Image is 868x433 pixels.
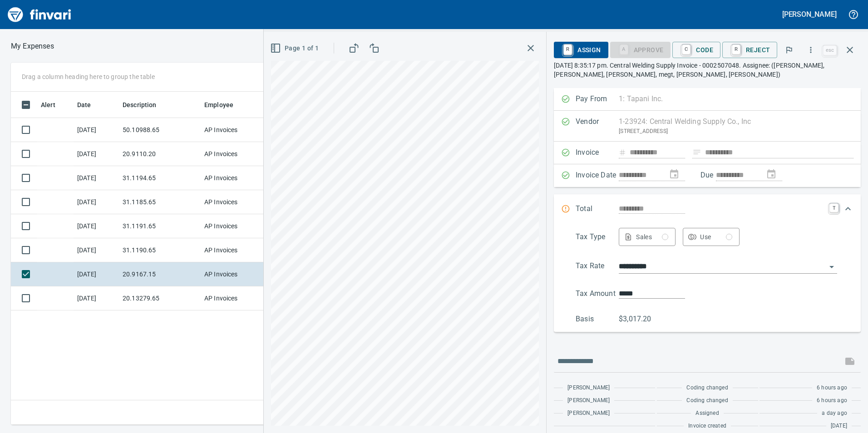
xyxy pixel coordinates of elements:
span: Assigned [695,409,719,418]
div: Expand [554,224,861,332]
button: [PERSON_NAME] [780,7,839,21]
p: $3,017.20 [619,314,662,325]
td: 31.1185.65 [119,190,201,214]
span: Reject [730,42,770,58]
button: Page 1 of 1 [268,40,322,57]
p: Drag a column heading here to group the table [22,72,155,81]
button: CCode [672,42,720,58]
p: Tax Amount [576,288,619,299]
div: Use [700,231,732,243]
p: Basis [576,314,619,325]
span: Alert [41,99,55,110]
p: Tax Type [576,231,619,246]
button: RAssign [554,42,608,58]
button: RReject [722,42,777,58]
a: R [732,44,740,54]
a: R [563,44,572,54]
span: [DATE] [831,422,847,431]
td: 31.1191.65 [119,214,201,238]
span: 6 hours ago [817,396,847,405]
span: Code [680,42,713,58]
span: [PERSON_NAME] [567,384,610,393]
td: [DATE] [74,142,119,166]
td: AP Invoices [201,190,269,214]
button: Use [683,228,740,246]
td: AP Invoices [201,166,269,190]
span: Assign [561,42,601,58]
td: 20.9167.15 [119,262,201,286]
td: [DATE] [74,166,119,190]
span: [PERSON_NAME] [567,396,610,405]
nav: breadcrumb [11,41,54,52]
td: [DATE] [74,262,119,286]
button: Open [825,261,838,273]
td: AP Invoices [201,118,269,142]
button: More [801,40,821,60]
td: [DATE] [74,214,119,238]
span: a day ago [822,409,847,418]
td: 31.1194.65 [119,166,201,190]
p: Total [576,203,619,215]
button: Flag [779,40,799,60]
a: esc [823,45,837,55]
span: This records your message into the invoice and notifies anyone mentioned [839,350,861,372]
span: Close invoice [821,39,861,61]
td: 31.1190.65 [119,238,201,262]
p: My Expenses [11,41,54,52]
td: AP Invoices [201,286,269,310]
td: [DATE] [74,286,119,310]
span: [PERSON_NAME] [567,409,610,418]
span: Coding changed [686,384,728,393]
td: 20.9110.20 [119,142,201,166]
a: C [682,44,690,54]
td: AP Invoices [201,142,269,166]
td: AP Invoices [201,214,269,238]
img: Finvari [5,4,74,25]
td: [DATE] [74,238,119,262]
p: Tax Rate [576,261,619,274]
span: 6 hours ago [817,384,847,393]
button: Sales [619,228,676,246]
p: [DATE] 8:35:17 pm. Central Welding Supply Invoice - 0002507048. Assignee: ([PERSON_NAME], [PERSON... [554,61,861,79]
span: Description [123,99,157,110]
td: [DATE] [74,118,119,142]
div: Expand [554,194,861,224]
span: Invoice created [688,422,726,431]
span: Coding changed [686,396,728,405]
span: Date [77,99,103,110]
div: Coding Required [610,45,671,53]
td: 50.10988.65 [119,118,201,142]
div: Sales [636,231,668,243]
span: Alert [41,99,67,110]
td: AP Invoices [201,262,269,286]
span: Employee [204,99,245,110]
span: Date [77,99,91,110]
td: 20.13279.65 [119,286,201,310]
td: AP Invoices [201,238,269,262]
a: T [829,203,838,212]
span: Employee [204,99,233,110]
span: Description [123,99,168,110]
h5: [PERSON_NAME] [782,10,837,19]
td: [DATE] [74,190,119,214]
span: Page 1 of 1 [272,43,319,54]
